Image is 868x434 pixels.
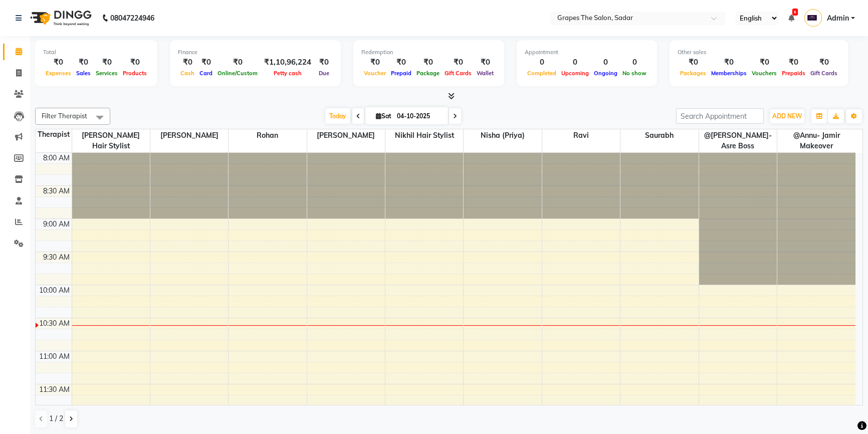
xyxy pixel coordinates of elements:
[808,70,840,77] span: Gift Cards
[474,70,496,77] span: Wallet
[37,318,72,329] div: 10:30 AM
[779,57,808,68] div: ₹0
[788,14,794,23] a: 6
[110,4,154,32] b: 08047224946
[307,129,385,142] span: [PERSON_NAME]
[464,129,541,142] span: nisha (priya)
[591,70,620,77] span: Ongoing
[709,57,749,68] div: ₹0
[474,57,496,68] div: ₹0
[749,70,779,77] span: Vouchers
[678,48,840,57] div: Other sales
[325,108,350,124] span: Today
[388,57,414,68] div: ₹0
[620,70,649,77] span: No show
[120,57,149,68] div: ₹0
[36,129,72,140] div: Therapist
[559,57,591,68] div: 0
[525,70,559,77] span: Completed
[260,57,315,68] div: ₹1,10,96,224
[414,70,442,77] span: Package
[229,129,306,142] span: rohan
[43,48,149,57] div: Total
[525,57,559,68] div: 0
[37,285,72,296] div: 10:00 AM
[678,70,709,77] span: Packages
[777,129,855,152] span: @Annu- jamir makeover
[37,384,72,395] div: 11:30 AM
[772,112,802,120] span: ADD NEW
[43,70,74,77] span: Expenses
[120,70,149,77] span: Products
[178,57,197,68] div: ₹0
[394,109,444,124] input: 2025-10-04
[361,48,496,57] div: Redemption
[808,57,840,68] div: ₹0
[178,48,333,57] div: Finance
[215,57,260,68] div: ₹0
[678,57,709,68] div: ₹0
[525,48,649,57] div: Appointment
[709,70,749,77] span: Memberships
[442,57,474,68] div: ₹0
[620,57,649,68] div: 0
[178,70,197,77] span: Cash
[93,57,120,68] div: ₹0
[26,4,94,32] img: logo
[150,129,228,142] span: [PERSON_NAME]
[361,57,388,68] div: ₹0
[41,219,72,230] div: 9:00 AM
[699,129,777,152] span: @[PERSON_NAME]-Asre Boss
[361,70,388,77] span: Voucher
[827,13,849,24] span: Admin
[385,129,463,142] span: Nikhil Hair stylist
[74,70,93,77] span: Sales
[749,57,779,68] div: ₹0
[41,186,72,196] div: 8:30 AM
[49,413,63,424] span: 1 / 2
[43,57,74,68] div: ₹0
[414,57,442,68] div: ₹0
[804,9,822,27] img: Admin
[591,57,620,68] div: 0
[41,153,72,163] div: 8:00 AM
[373,112,394,120] span: Sat
[72,129,150,152] span: [PERSON_NAME] hair stylist
[620,129,698,142] span: saurabh
[37,351,72,362] div: 11:00 AM
[792,9,798,16] span: 6
[93,70,120,77] span: Services
[271,70,304,77] span: Petty cash
[74,57,93,68] div: ₹0
[676,108,764,124] input: Search Appointment
[215,70,260,77] span: Online/Custom
[315,57,333,68] div: ₹0
[41,252,72,263] div: 9:30 AM
[770,109,804,123] button: ADD NEW
[442,70,474,77] span: Gift Cards
[42,112,87,120] span: Filter Therapist
[388,70,414,77] span: Prepaid
[197,70,215,77] span: Card
[316,70,332,77] span: Due
[559,70,591,77] span: Upcoming
[542,129,620,142] span: ravi
[779,70,808,77] span: Prepaids
[197,57,215,68] div: ₹0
